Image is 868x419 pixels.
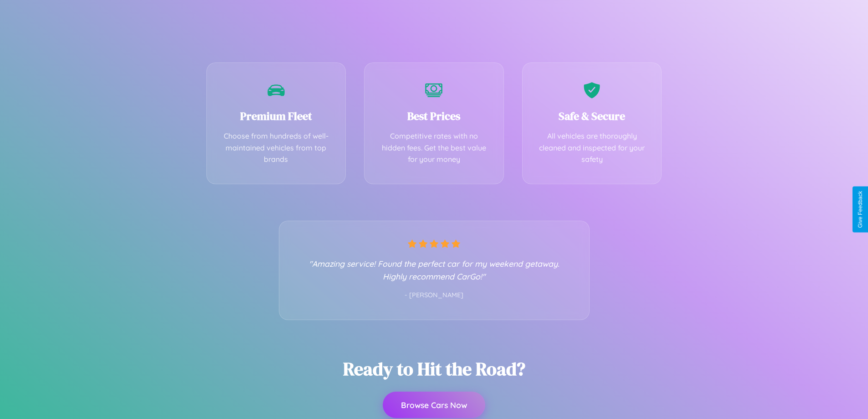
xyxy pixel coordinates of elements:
p: Choose from hundreds of well-maintained vehicles from top brands [221,130,332,166]
p: - [PERSON_NAME] [298,290,571,301]
p: Competitive rates with no hidden fees. Get the best value for your money [378,130,490,166]
h3: Safe & Secure [536,109,648,124]
button: Browse Cars Now [383,392,485,418]
p: "Amazing service! Found the perfect car for my weekend getaway. Highly recommend CarGo!" [298,257,571,283]
p: All vehicles are thoroughly cleaned and inspected for your safety [536,130,648,166]
h3: Premium Fleet [221,109,332,124]
h3: Best Prices [378,109,490,124]
h2: Ready to Hit the Road? [343,357,525,381]
div: Give Feedback [857,191,863,228]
